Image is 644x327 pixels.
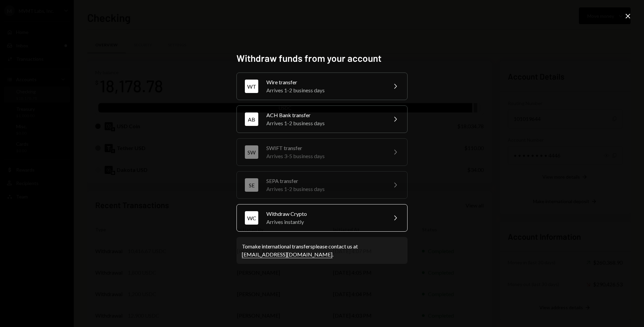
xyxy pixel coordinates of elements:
div: SE [245,178,258,192]
a: [EMAIL_ADDRESS][DOMAIN_NAME] [242,251,332,258]
div: To make international transfers please contact us at . [242,242,402,259]
div: SEPA transfer [266,177,383,185]
div: Arrives 3-5 business days [266,152,383,160]
button: SESEPA transferArrives 1-2 business days [236,171,408,199]
div: WT [245,80,258,93]
div: SW [245,145,258,159]
div: ACH Bank transfer [266,111,383,119]
div: Arrives instantly [266,218,383,226]
div: Arrives 1-2 business days [266,86,383,94]
div: Arrives 1-2 business days [266,185,383,193]
div: WC [245,211,258,225]
div: Wire transfer [266,78,383,86]
div: Arrives 1-2 business days [266,119,383,127]
div: Withdraw Crypto [266,210,383,218]
button: SWSWIFT transferArrives 3-5 business days [236,138,408,166]
button: WTWire transferArrives 1-2 business days [236,73,408,100]
div: AB [245,112,258,126]
h2: Withdraw funds from your account [236,52,408,65]
div: SWIFT transfer [266,144,383,152]
button: ABACH Bank transferArrives 1-2 business days [236,105,408,133]
button: WCWithdraw CryptoArrives instantly [236,204,408,232]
